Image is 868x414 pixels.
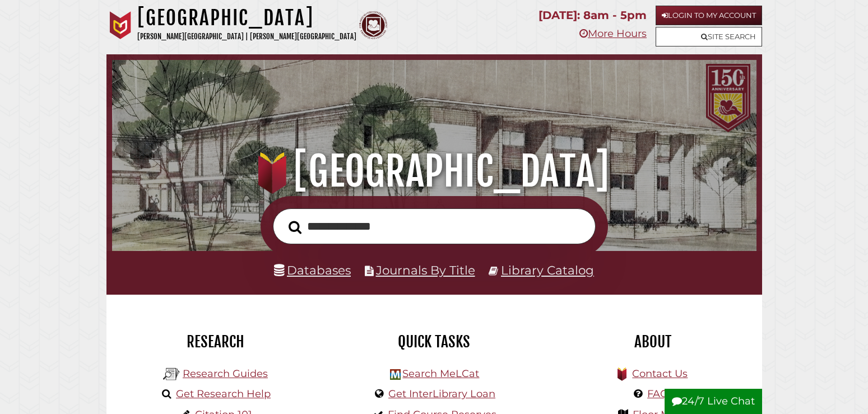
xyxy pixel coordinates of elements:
a: Login to My Account [656,6,762,25]
h2: About [552,332,754,351]
i: Search [289,221,301,235]
a: Get Research Help [176,388,271,400]
a: FAQs [647,388,674,400]
img: Calvin University [106,11,134,39]
a: More Hours [579,27,647,40]
h2: Quick Tasks [333,332,535,351]
button: Search [283,217,307,237]
img: Calvin Theological Seminary [359,11,387,39]
h1: [GEOGRAPHIC_DATA] [137,6,356,30]
img: Hekman Library Logo [163,366,180,383]
a: Get InterLibrary Loan [388,388,495,400]
a: Library Catalog [501,263,594,277]
p: [PERSON_NAME][GEOGRAPHIC_DATA] | [PERSON_NAME][GEOGRAPHIC_DATA] [137,30,356,43]
a: Site Search [656,27,762,46]
a: Databases [274,263,351,277]
a: Research Guides [183,368,268,380]
img: Hekman Library Logo [390,369,401,380]
a: Journals By Title [376,263,475,277]
p: [DATE]: 8am - 5pm [539,6,647,25]
a: Search MeLCat [402,368,479,380]
a: Contact Us [632,368,688,380]
h1: [GEOGRAPHIC_DATA] [125,147,744,196]
h2: Research [115,332,317,351]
